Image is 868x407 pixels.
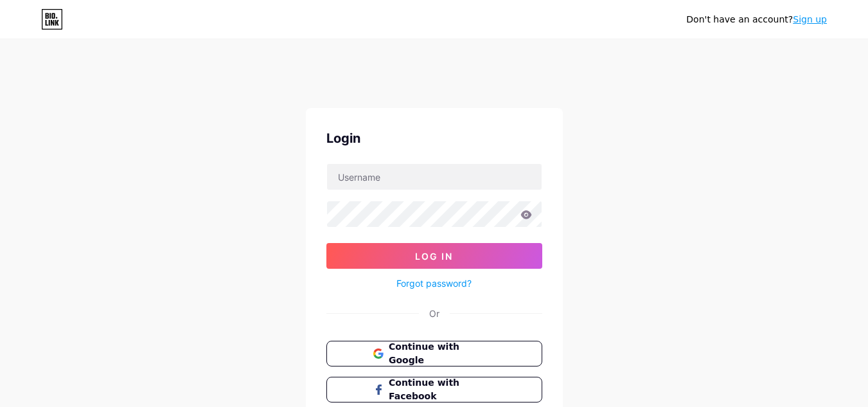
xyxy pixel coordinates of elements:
input: Username [327,164,542,190]
a: Sign up [793,14,827,24]
div: Or [429,307,439,320]
a: Forgot password? [396,276,472,290]
span: Continue with Facebook [389,376,495,403]
div: Don't have an account? [686,13,827,26]
div: Login [326,129,542,148]
button: Continue with Google [326,341,542,366]
button: Log In [326,243,542,269]
span: Log In [415,251,453,262]
span: Continue with Google [389,340,495,367]
button: Continue with Facebook [326,377,542,402]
